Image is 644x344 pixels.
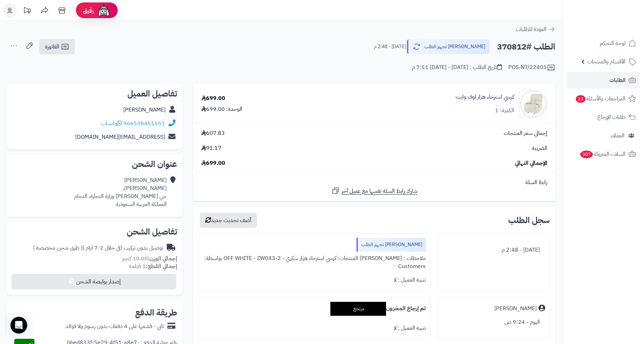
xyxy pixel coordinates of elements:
span: الطلبات [610,75,626,85]
a: العودة للطلبات [516,25,555,33]
h2: الطلب #370812 [497,40,555,54]
img: 1737964704-110102050045-90x90.jpg [520,90,547,118]
a: شارك رابط السلة نفسها مع عميل آخر [331,186,417,195]
a: 966538451551 [123,119,165,128]
div: اليوم - 9:24 ص [442,315,545,329]
span: لوحة التحكم [600,38,626,48]
span: شارك رابط السلة نفسها مع عميل آخر [341,187,417,195]
a: تحديثات المنصة [18,3,36,19]
div: توصيل بدون تركيب (في خلال 2-7 ايام ) [33,244,163,252]
span: العودة للطلبات [516,25,547,33]
span: الإجمالي النهائي [515,159,547,167]
img: ai-face.png [97,3,111,17]
span: طلبات الإرجاع [597,112,626,122]
small: [DATE] - 2:48 م [374,43,406,50]
a: واتساب [101,119,122,128]
span: 91.17 [201,144,221,152]
img: logo-2.png [597,18,637,32]
h2: عنوان الشحن [13,160,177,168]
span: الأقسام والمنتجات [587,57,626,67]
div: الوحدة: 699.00 [201,105,242,113]
span: 699.00 [201,159,225,167]
a: طلبات الإرجاع [567,109,640,125]
span: 13 [576,95,586,103]
span: رفيق [83,6,94,15]
div: 699.00 [201,94,225,102]
span: 607.83 [201,129,225,137]
a: السلات المتروكة307 [567,146,640,162]
a: الفاتورة [39,39,75,54]
h3: سجل الطلب [508,216,550,224]
a: الطلبات [567,72,640,89]
div: تنبيه العميل : لا [203,273,426,287]
div: تابي - قسّمها على 4 دفعات بدون رسوم ولا فوائد [65,322,164,330]
h2: طريقة الدفع [135,308,177,317]
button: أضف تحديث جديد [200,213,257,228]
span: 307 [580,151,593,158]
span: المراجعات والأسئلة [575,94,626,104]
span: الفاتورة [45,43,59,51]
a: [PERSON_NAME] [123,106,166,114]
button: [PERSON_NAME] تجهيز الطلب [407,39,490,54]
h2: تفاصيل الشحن [13,228,177,236]
div: تنبيه العميل : لا [203,321,426,335]
strong: إجمالي القطع: [146,262,177,270]
div: مرتجع [330,302,386,316]
div: رابط السلة [196,178,552,186]
strong: إجمالي الوزن: [148,254,177,263]
div: ملاحظات : [PERSON_NAME] المنتجات: كرسي استرخاء هزاز سكري - OFF WHITE - ZW043-2 بواسطة: Customers [203,252,426,273]
button: إصدار بوليصة الشحن [11,274,176,289]
b: تم إرجاع المخزون [386,304,426,313]
span: إجمالي سعر المنتجات [504,129,547,137]
a: لوحة التحكم [567,35,640,52]
a: كرسي استرخاء هزاز اوف وايت [456,93,514,101]
span: ( طرق شحن مخصصة ) [33,244,83,252]
div: POS-NT/22405 [508,63,555,72]
div: تاريخ الطلب : [DATE] - [DATE] 7:51 م [412,63,502,71]
div: [PERSON_NAME] تجهيز الطلب [356,238,426,252]
span: الضريبة [532,144,547,152]
div: Open Intercom Messenger [10,317,27,334]
span: السلات المتروكة [580,149,626,159]
div: [PERSON_NAME] [PERSON_NAME]، حي [PERSON_NAME] وزارة التجارة، الدمام المملكة العربية السعودية [74,176,167,208]
div: [DATE] - 2:48 م [442,243,545,257]
h2: تفاصيل العميل [13,90,177,98]
a: العملاء [567,127,640,144]
div: [PERSON_NAME] [494,305,537,313]
div: الكمية: 1 [495,107,514,115]
small: 1 قطعة [129,262,177,270]
small: 10.00 كجم [122,254,177,263]
a: المراجعات والأسئلة13 [567,90,640,107]
a: [EMAIL_ADDRESS][DOMAIN_NAME] [75,133,165,141]
span: العملاء [611,131,625,140]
